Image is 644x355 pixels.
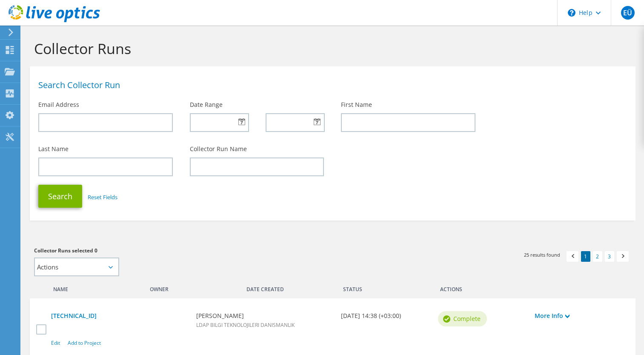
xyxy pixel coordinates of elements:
h1: Collector Runs [34,40,627,57]
b: [PERSON_NAME] [196,311,333,321]
a: Reset Fields [88,193,117,201]
label: Collector Run Name [190,145,247,153]
a: More Info [535,311,623,321]
span: EÜ [621,6,635,20]
svg: \n [568,9,575,17]
div: Actions [434,281,627,294]
div: Name [47,281,143,294]
b: [DATE] 14:38 (+03:00) [341,311,429,321]
a: Add to Project [68,339,101,346]
div: Owner [143,281,240,294]
div: Status [337,281,385,294]
label: Email Address [38,100,79,109]
div: Date Created [240,281,337,294]
span: LDAP BILGI TEKNOLOJILERI DANISMANLIK [196,321,295,329]
a: Edit [51,339,60,346]
a: 3 [605,251,614,262]
h1: Search Collector Run [38,81,623,89]
label: Last Name [38,145,69,153]
span: Complete [453,314,481,324]
a: 2 [593,251,602,262]
a: 1 [581,251,590,262]
label: First Name [341,100,372,109]
a: [TECHNICAL_ID] [51,311,188,321]
span: 25 results found [524,251,560,258]
label: Date Range [190,100,223,109]
h3: Collector Runs selected 0 [34,246,324,255]
button: Search [38,185,82,208]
